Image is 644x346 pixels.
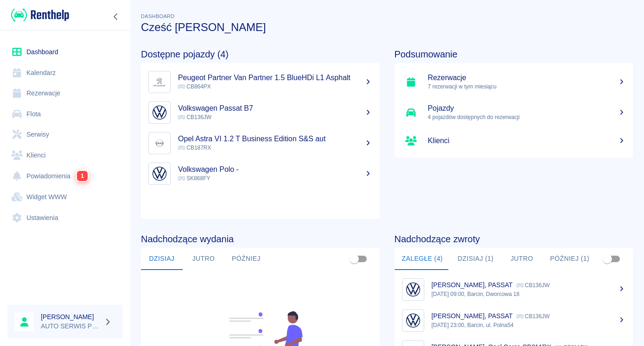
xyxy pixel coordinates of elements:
span: 1 [77,171,88,181]
button: Później [224,248,268,270]
h5: Klienci [428,136,626,145]
p: 4 pojazdów dostępnych do rezerwacji [428,113,626,121]
span: Pokaż przypisane tylko do mnie [345,250,363,268]
a: Powiadomienia1 [7,165,123,187]
a: Klienci [7,145,123,166]
img: Image [151,165,168,182]
span: CB864PX [178,83,211,90]
a: Dashboard [7,42,123,63]
button: Później (1) [542,248,597,270]
p: [DATE] 09:00, Barcin, Dworcowa 18 [432,290,626,298]
a: Serwisy [7,124,123,145]
img: Image [404,312,422,329]
h4: Nadchodzące zwroty [395,233,633,245]
a: ImageOpel Astra VI 1.2 T Business Edition S&S aut CB187RX [141,128,380,158]
a: Image[PERSON_NAME], PASSAT CB136JW[DATE] 09:00, Barcin, Dworcowa 18 [395,274,633,305]
a: Ustawienia [7,208,123,228]
button: Jutro [501,248,542,270]
a: Widget WWW [7,187,123,208]
a: Pojazdy4 pojazdów dostępnych do rezerwacji [395,97,633,128]
span: Pokaż przypisane tylko do mnie [599,250,616,268]
p: [DATE] 23:00, Barcin, ul. Polna54 [432,321,626,329]
a: ImageVolkswagen Passat B7 CB136JW [141,97,380,128]
h5: Rezerwacje [428,73,626,82]
h5: Opel Astra VI 1.2 T Business Edition S&S aut [178,134,372,144]
h4: Podsumowanie [395,49,633,60]
h5: Volkswagen Polo - [178,165,372,174]
a: Rezerwacje [7,83,123,104]
h5: Volkswagen Passat B7 [178,104,372,113]
button: Zwiń nawigację [109,11,123,23]
button: Dzisiaj (1) [450,248,501,270]
img: Renthelp logo [11,7,69,23]
a: ImageVolkswagen Polo - SK868FY [141,158,380,189]
h3: Cześć [PERSON_NAME] [141,21,633,34]
p: [PERSON_NAME], PASSAT [432,281,513,289]
a: Klienci [395,128,633,154]
span: CB187RX [178,145,211,151]
a: Renthelp logo [7,7,69,23]
a: Rezerwacje7 rezerwacji w tym miesiącu [395,67,633,97]
p: [PERSON_NAME], PASSAT [432,312,513,320]
button: Zaległe (4) [395,248,450,270]
a: ImagePeugeot Partner Van Partner 1.5 BlueHDi L1 Asphalt CB864PX [141,67,380,97]
button: Jutro [183,248,224,270]
a: Flota [7,104,123,125]
span: Dashboard [141,13,175,19]
button: Dzisiaj [141,248,183,270]
img: Image [151,104,168,121]
span: SK868FY [178,175,210,182]
a: Image[PERSON_NAME], PASSAT CB136JW[DATE] 23:00, Barcin, ul. Polna54 [395,305,633,336]
p: AUTO SERWIS Przybyła [41,321,100,331]
h5: Peugeot Partner Van Partner 1.5 BlueHDi L1 Asphalt [178,73,372,82]
span: CB136JW [178,114,211,120]
p: 7 rezerwacji w tym miesiącu [428,82,626,91]
img: Image [151,134,168,152]
h5: Pojazdy [428,104,626,113]
a: Kalendarz [7,63,123,83]
img: Image [151,73,168,91]
img: Image [404,281,422,298]
h6: [PERSON_NAME] [41,312,100,321]
h4: Nadchodzące wydania [141,233,380,245]
p: CB136JW [516,282,550,289]
h4: Dostępne pojazdy (4) [141,49,380,60]
p: CB136JW [516,313,550,320]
